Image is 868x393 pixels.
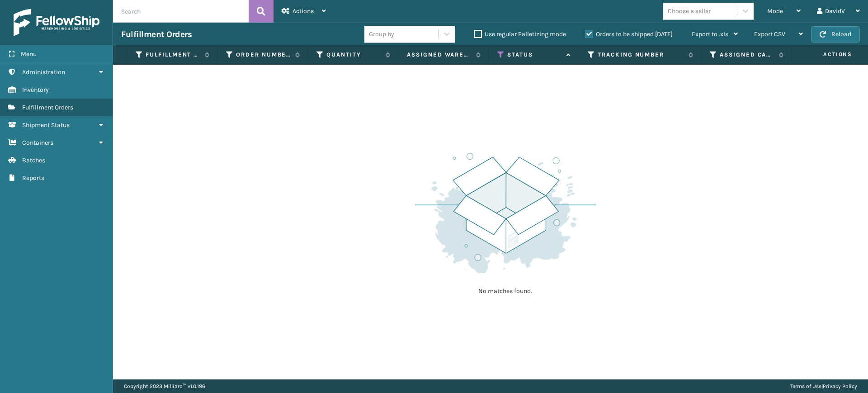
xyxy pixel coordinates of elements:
span: Actions [795,47,858,62]
span: Mode [767,7,783,15]
div: Choose a seller [668,6,711,16]
span: Actions [292,7,314,15]
img: logo [14,9,99,36]
p: Copyright 2023 Milliard™ v 1.0.186 [124,379,205,393]
button: Reload [811,26,860,43]
label: Orders to be shipped [DATE] [585,30,673,38]
span: Inventory [22,86,49,94]
label: Assigned Warehouse [407,51,472,59]
label: Use regular Palletizing mode [474,30,566,38]
label: Tracking Number [598,51,684,59]
h3: Fulfillment Orders [121,29,192,40]
a: Privacy Policy [823,383,857,389]
span: Administration [22,68,65,76]
label: Fulfillment Order Id [146,51,200,59]
label: Assigned Carrier Service [720,51,774,59]
span: Reports [22,174,44,182]
div: Group by [369,29,394,39]
span: Shipment Status [22,121,70,129]
span: Batches [22,156,45,164]
label: Status [507,51,562,59]
a: Terms of Use [790,383,821,389]
span: Fulfillment Orders [22,104,73,111]
span: Containers [22,139,53,147]
span: Menu [21,50,37,58]
div: | [790,379,857,393]
span: Export to .xls [692,30,728,38]
label: Order Number [236,51,291,59]
span: Export CSV [754,30,785,38]
label: Quantity [326,51,381,59]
